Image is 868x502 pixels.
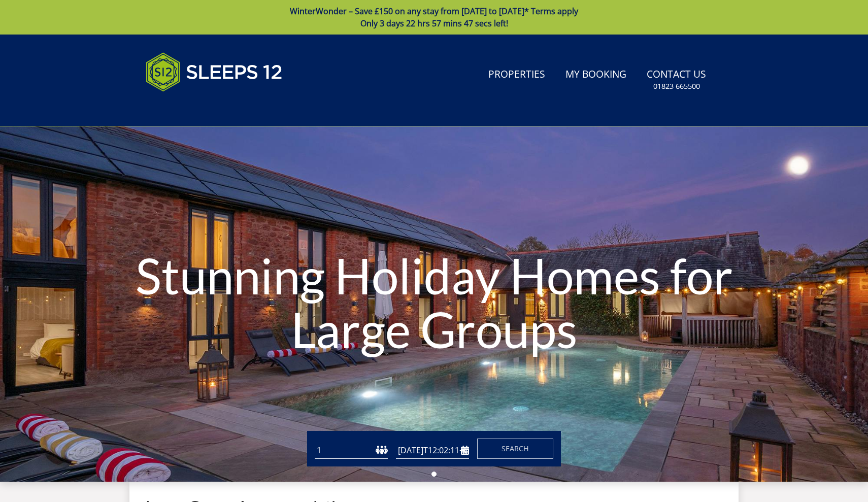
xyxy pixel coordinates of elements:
h1: Stunning Holiday Homes for Large Groups [130,228,738,376]
a: My Booking [561,63,630,86]
button: Search [477,439,553,459]
small: 01823 665500 [653,81,700,91]
a: Properties [484,63,549,86]
iframe: Customer reviews powered by Trustpilot [141,104,247,112]
a: Contact Us01823 665500 [643,63,710,96]
span: Search [502,444,529,453]
img: Sleeps 12 [146,47,283,97]
input: Arrival Date [396,442,469,459]
span: Only 3 days 22 hrs 57 mins 47 secs left! [360,18,508,29]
